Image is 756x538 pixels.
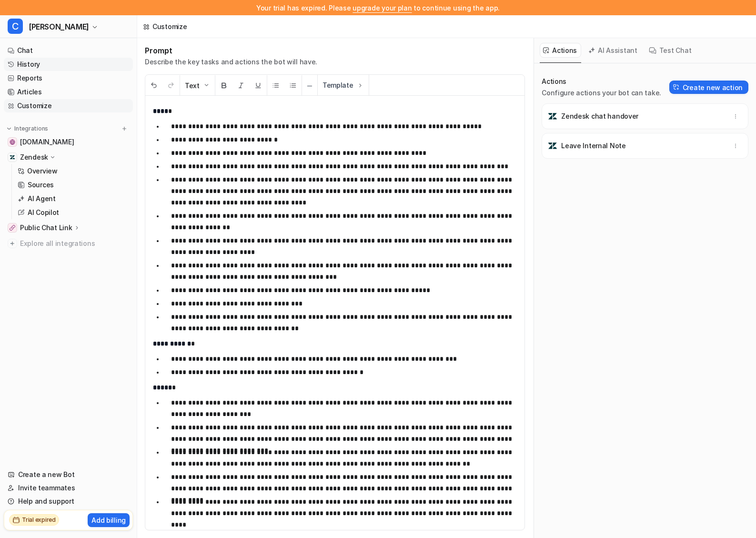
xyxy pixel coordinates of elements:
img: Bold [220,81,228,89]
button: Actions [540,43,581,58]
a: Reports [4,71,133,85]
button: ─ [302,75,317,96]
button: Redo [162,75,180,96]
img: Leave Internal Note icon [548,141,557,151]
img: Redo [167,81,175,89]
img: Template [356,81,364,89]
img: explore all integrations [8,239,17,248]
a: gcore.com[DOMAIN_NAME] [4,135,133,149]
img: expand menu [6,125,12,132]
a: Customize [4,99,133,112]
p: Zendesk chat handover [561,112,638,121]
p: Configure actions your bot can take. [542,88,661,98]
img: Create action [673,84,680,91]
button: Italic [232,75,250,96]
a: Overview [14,164,133,178]
button: Text [180,75,215,96]
button: AI Assistant [585,43,642,58]
img: Zendesk chat handover icon [548,112,557,121]
h1: Prompt [145,46,317,55]
button: Unordered List [267,75,284,96]
button: Add billing [88,513,130,527]
img: Unordered List [272,81,280,89]
p: Public Chat Link [20,223,72,233]
button: Integrations [4,124,51,133]
p: Zendesk [20,152,48,162]
a: Sources [14,178,133,192]
a: AI Copilot [14,206,133,219]
p: Actions [542,77,661,86]
span: Explore all integrations [20,236,129,251]
p: Sources [28,180,54,190]
p: Describe the key tasks and actions the bot will have. [145,57,317,67]
a: AI Agent [14,192,133,205]
div: Customize [152,21,187,31]
p: AI Agent [28,194,56,203]
p: Overview [27,166,58,176]
span: [PERSON_NAME] [29,20,89,33]
img: Underline [254,81,262,89]
a: Create a new Bot [4,468,133,481]
p: Leave Internal Note [561,141,626,151]
a: Explore all integrations [4,237,133,250]
img: Italic [237,81,245,89]
a: Articles [4,85,133,99]
span: C [8,19,23,34]
p: AI Copilot [28,208,59,217]
img: Zendesk [10,154,15,160]
img: gcore.com [10,139,15,145]
button: Ordered List [284,75,302,96]
button: Test Chat [645,43,696,58]
a: Help and support [4,495,133,508]
a: History [4,58,133,71]
a: Invite teammates [4,481,133,495]
p: Add billing [91,515,126,525]
button: Undo [145,75,162,96]
button: Underline [250,75,267,96]
h2: Trial expired [22,516,56,524]
span: [DOMAIN_NAME] [20,137,74,147]
p: Integrations [14,125,48,132]
button: Create new action [669,81,748,94]
img: Undo [150,81,158,89]
img: Public Chat Link [10,225,15,231]
a: upgrade your plan [353,4,412,12]
a: Chat [4,44,133,57]
img: Ordered List [289,81,297,89]
img: menu_add.svg [121,125,128,132]
button: Template [318,75,369,95]
img: Dropdown Down Arrow [202,81,210,89]
button: Bold [215,75,232,96]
